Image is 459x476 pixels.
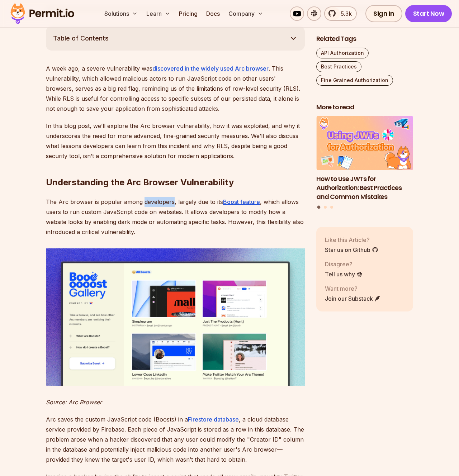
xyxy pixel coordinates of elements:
[46,121,305,161] p: In this blog post, we’ll explore the Arc browser vulnerability, how it was exploited, and why it ...
[325,235,378,244] p: Like this Article?
[46,177,234,187] strong: Understanding the Arc Browser Vulnerability
[176,6,200,21] a: Pricing
[325,246,378,254] a: Star us on Github
[325,294,381,303] a: Join our Substack
[325,270,363,279] a: Tell us why
[226,6,266,21] button: Company
[316,75,393,86] a: Fine Grained Authorization
[316,61,361,72] a: Best Practices
[316,34,413,43] h2: Related Tags
[316,116,413,201] li: 1 of 3
[330,206,333,209] button: Go to slide 3
[46,26,305,51] button: Table of Contents
[101,6,141,21] button: Solutions
[46,248,305,386] img: Pixel2--1-.png
[143,6,173,21] button: Learn
[46,197,305,237] p: The Arc browser is popular among developers, largely due to its , which allows users to run custo...
[53,33,109,43] span: Table of Contents
[317,206,321,209] button: Go to slide 1
[325,260,363,268] p: Disagree?
[336,9,352,18] span: 5.3k
[188,416,239,423] a: Firestore database
[405,5,452,22] a: Start Now
[325,284,381,293] p: Want more?
[316,116,413,210] div: Posts
[46,399,102,406] em: Source: Arc Browser
[316,116,413,171] img: How to Use JWTs for Authorization: Best Practices and Common Mistakes
[7,1,77,26] img: Permit logo
[46,414,305,465] p: Arc saves the custom JavaScript code (Boosts) in a , a cloud database service provided by Firebas...
[223,198,260,205] a: Boost feature
[46,63,305,114] p: A week ago, a severe vulnerability was . This vulnerability, which allowed malicious actors to ru...
[324,6,357,21] a: 5.3k
[316,116,413,201] a: How to Use JWTs for Authorization: Best Practices and Common MistakesHow to Use JWTs for Authoriz...
[324,206,327,209] button: Go to slide 2
[152,65,269,72] a: discovered in the widely used Arc browser
[316,103,413,112] h2: More to read
[365,5,402,22] a: Sign In
[203,6,223,21] a: Docs
[316,48,369,58] a: API Authorization
[316,175,413,201] h3: How to Use JWTs for Authorization: Best Practices and Common Mistakes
